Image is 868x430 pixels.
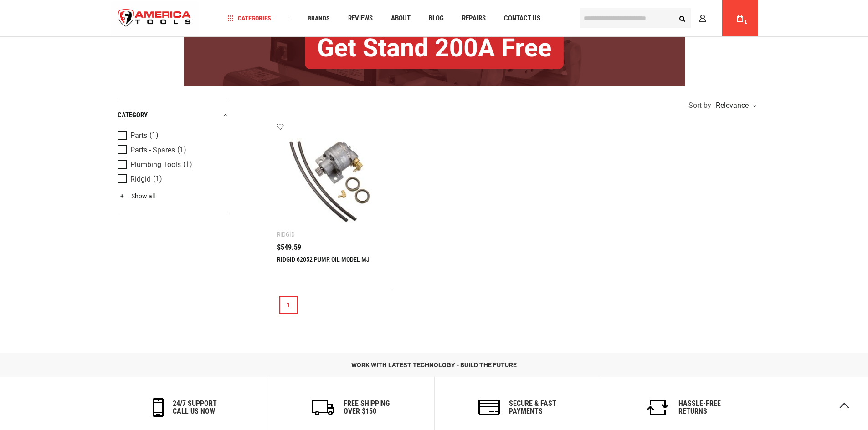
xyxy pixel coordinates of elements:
button: Search [674,10,691,27]
a: Parts - Spares (1) [118,145,227,155]
span: Reviews [348,15,373,22]
span: Sort by [688,102,711,109]
a: Repairs [458,12,490,25]
h6: Hassle-Free Returns [678,400,721,415]
a: Ridgid (1) [118,174,227,184]
span: (1) [149,132,159,139]
div: category [118,109,229,121]
div: Relevance [714,102,755,109]
h6: secure & fast payments [509,400,556,415]
a: RIDGID 62052 PUMP, OIL MODEL MJ [277,256,370,263]
span: Contact Us [504,15,540,22]
a: Contact Us [500,12,544,25]
span: Parts - Spares [130,146,175,154]
div: Product Filters [118,100,229,212]
a: Show all [118,192,155,200]
h6: Free Shipping Over $150 [344,400,390,415]
a: Plumbing Tools (1) [118,160,227,170]
a: Blog [425,12,448,25]
a: store logo [111,1,199,35]
a: Reviews [344,12,377,25]
a: Brands [303,12,334,25]
img: RIDGID 62052 PUMP, OIL MODEL MJ [286,132,383,229]
span: About [391,15,411,22]
a: Categories [223,12,275,25]
span: $549.59 [277,244,301,251]
a: 1 [279,296,298,314]
span: (1) [183,161,192,168]
span: Brands [308,15,330,21]
span: Ridgid [130,175,151,183]
span: 1 [745,20,747,25]
img: America Tools [111,1,199,35]
span: Parts [130,132,147,140]
span: (1) [153,175,162,183]
span: Blog [429,15,444,22]
span: Plumbing Tools [130,161,181,169]
a: About [387,12,415,25]
span: (1) [177,146,186,154]
div: Ridgid [277,231,295,238]
span: Categories [227,15,271,21]
h6: 24/7 support call us now [173,400,217,415]
span: Repairs [462,15,486,22]
a: Parts (1) [118,131,227,141]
